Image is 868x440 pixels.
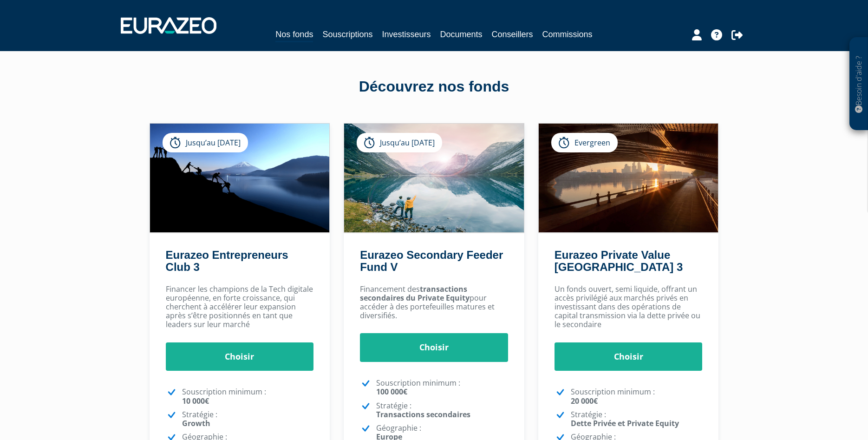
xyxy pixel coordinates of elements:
a: Choisir [555,342,703,371]
a: Commissions [542,28,593,41]
a: Nos fonds [275,28,313,42]
p: Besoin d'aide ? [854,42,864,126]
p: Souscription minimum : [571,387,703,405]
a: Investisseurs [382,28,431,41]
p: Un fonds ouvert, semi liquide, offrant un accès privilégié aux marchés privés en investissant dan... [555,285,703,329]
img: Eurazeo Private Value Europe 3 [539,124,718,232]
a: Eurazeo Entrepreneurs Club 3 [166,249,288,273]
p: Financement des pour accéder à des portefeuilles matures et diversifiés. [360,285,508,321]
a: Documents [440,28,483,41]
p: Souscription minimum : [376,379,508,396]
strong: Transactions secondaires [376,409,470,420]
strong: Dette Privée et Private Equity [571,418,679,428]
a: Conseillers [492,28,533,41]
p: Souscription minimum : [182,387,314,405]
p: Stratégie : [571,410,703,428]
img: Eurazeo Secondary Feeder Fund V [344,124,524,232]
a: Choisir [360,333,508,362]
strong: 100 000€ [376,387,407,397]
a: Choisir [166,342,314,371]
p: Financer les champions de la Tech digitale européenne, en forte croissance, qui cherchent à accél... [166,285,314,329]
div: Jusqu’au [DATE] [357,133,442,152]
div: Découvrez nos fonds [170,76,699,98]
strong: Growth [182,418,210,428]
div: Evergreen [551,133,618,152]
strong: 10 000€ [182,396,209,406]
a: Eurazeo Secondary Feeder Fund V [360,249,503,273]
img: Eurazeo Entrepreneurs Club 3 [150,124,330,232]
a: Souscriptions [322,28,372,41]
div: Jusqu’au [DATE] [163,133,248,152]
p: Stratégie : [376,401,508,419]
strong: 20 000€ [571,396,598,406]
p: Stratégie : [182,410,314,428]
img: 1732889491-logotype_eurazeo_blanc_rvb.png [121,17,216,34]
strong: transactions secondaires du Private Equity [360,284,470,303]
a: Eurazeo Private Value [GEOGRAPHIC_DATA] 3 [555,249,683,273]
